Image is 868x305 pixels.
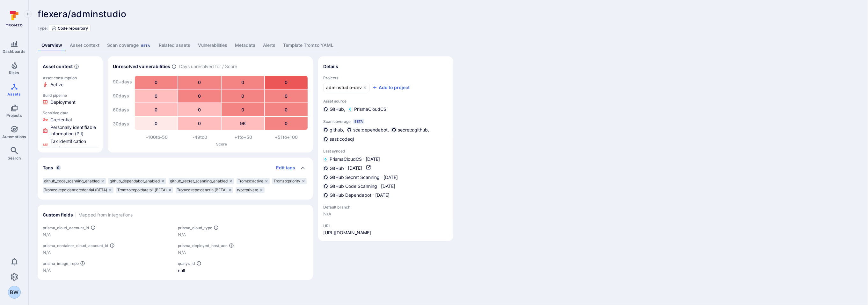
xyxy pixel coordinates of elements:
span: Assets [8,92,21,96]
div: 0 [178,89,221,103]
span: Last synced [323,149,448,153]
span: [DATE] [381,183,395,189]
div: 0 [135,76,178,89]
p: Build pipeline [43,93,98,98]
div: PrismaCloudCS [348,106,386,112]
li: Credential [43,117,98,123]
h2: Details [323,63,338,70]
div: github_dependabot_enabled [108,178,166,184]
span: Projects [323,75,448,80]
p: · [363,165,365,172]
div: GitHub [323,106,344,112]
span: prisma_cloud_account_id [43,225,89,230]
p: Asset consumption [43,75,98,80]
h2: Unresolved vulnerabilities [113,63,170,70]
span: Tromzo:repo:data:tin (BETA) [177,188,227,193]
span: Mapped from integrations [78,212,133,218]
div: 0 [135,117,178,130]
p: N/A [178,231,308,238]
span: Scan coverage [323,119,351,124]
div: +1 to +50 [222,134,265,140]
span: Tromzo:repo:data:credential (BETA) [44,188,107,193]
div: type:private [236,187,265,193]
a: Metadata [231,39,259,51]
div: 0 [265,117,308,130]
span: [DATE] [375,192,390,198]
div: Tromzo:active [237,178,270,184]
span: type:private [237,188,258,193]
div: 0 [178,103,221,116]
div: github [323,126,343,133]
span: Search [8,156,21,160]
p: Score [135,142,308,146]
div: Tromzo:priority [272,178,307,184]
div: Collapse tags [38,158,313,178]
p: · [373,192,374,198]
a: adminstudio-dev [323,83,370,92]
span: GitHub Secret Scanning [330,174,380,181]
p: N/A [178,249,308,256]
a: Click to view evidence [41,109,99,152]
span: Number of vulnerabilities in status ‘Open’ ‘Triaged’ and ‘In process’ divided by score and scanne... [171,63,177,70]
button: Add to project [372,84,410,91]
button: BW [8,286,21,299]
div: +51 to +100 [265,134,308,140]
div: sast:codeql [323,136,354,142]
div: 0 [265,76,308,89]
div: Tromzo:repo:data:pii (BETA) [116,187,173,193]
li: Personally identifiable information (PII) [43,124,98,137]
div: 90 days [113,89,132,102]
p: N/A [43,267,173,273]
p: Sensitive data [43,110,98,115]
span: Asset source [323,99,448,103]
div: 0 [178,76,221,89]
div: 60 days [113,103,132,116]
div: 0 [265,103,308,116]
span: Code repository [58,26,88,31]
a: Related assets [155,39,194,51]
div: sca:dependabot [347,126,388,133]
p: · [345,165,346,172]
span: Dashboards [3,49,26,54]
p: · [363,156,364,162]
li: Active [43,82,98,88]
span: [DATE] [383,174,398,181]
span: prisma_deployed_host_acc [178,243,228,248]
div: 0 [265,89,308,103]
p: N/A [43,231,173,238]
p: · [378,183,380,189]
a: Open in GitHub dashboard [366,165,371,172]
div: Beta [353,119,364,124]
li: Deployment [43,99,98,105]
span: prisma_container_cloud_account_id [43,243,108,248]
span: Risks [9,70,19,75]
span: GitHub Code Scanning [330,183,377,189]
span: qualys_id [178,261,195,266]
section: custom fields card [38,205,313,280]
span: github_secret_scanning_enabled [170,179,228,184]
div: 0 [135,103,178,116]
a: Click to view evidence [41,92,99,107]
svg: Automatically discovered context associated with the asset [74,64,79,69]
div: github_secret_scanning_enabled [169,178,234,184]
a: Alerts [259,39,279,51]
h2: Asset context [43,63,73,70]
span: GitHub Dependabot [330,192,371,198]
div: secrets:github [391,126,428,133]
div: 0 [222,89,264,103]
div: Bradley Wong [8,286,21,299]
span: Automations [2,134,26,139]
span: N/A [323,211,374,217]
span: Tromzo:repo:data:pii (BETA) [117,188,167,193]
div: 0 [135,89,178,103]
span: Default branch [323,205,374,209]
a: [URL][DOMAIN_NAME] [323,230,371,236]
p: N/A [43,249,173,256]
span: adminstudio-dev [326,84,362,91]
a: Asset context [66,39,103,51]
span: Tromzo:active [238,179,263,184]
div: 9K [222,117,264,130]
span: URL [323,223,371,228]
p: · [381,174,382,181]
